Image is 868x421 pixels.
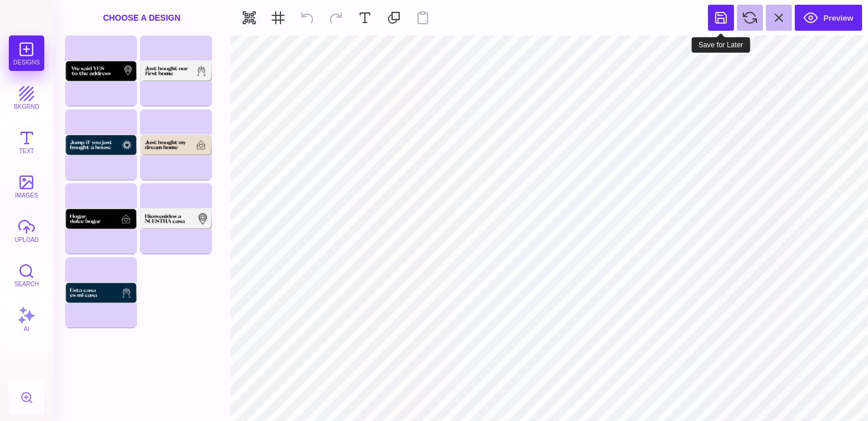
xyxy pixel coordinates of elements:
button: Preview [795,5,862,31]
button: bkgrnd [9,80,44,115]
button: upload [9,213,44,248]
button: Text [9,124,44,160]
button: AI [9,302,44,337]
button: images [9,169,44,204]
button: Search [9,257,44,293]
